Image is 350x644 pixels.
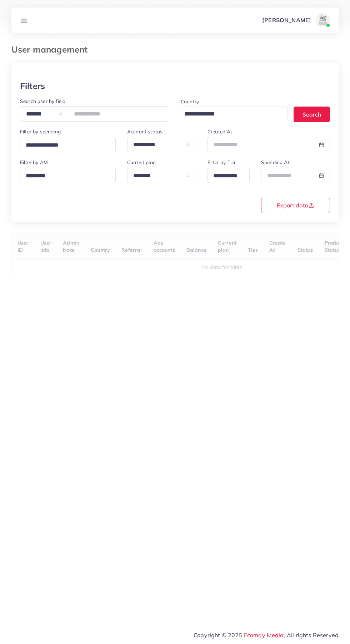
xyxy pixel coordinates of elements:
[284,631,339,639] span: , All rights Reserved
[261,198,330,213] button: Export data
[258,13,333,27] a: [PERSON_NAME]avatar
[23,171,106,182] input: Search for option
[194,631,339,639] span: Copyright © 2025
[20,137,116,152] div: Search for option
[277,202,314,208] span: Export data
[23,140,106,151] input: Search for option
[244,631,284,639] a: Ecomdy Media
[294,107,330,122] button: Search
[211,171,240,182] input: Search for option
[20,128,61,135] label: Filter by spending
[20,98,65,105] label: Search user by field
[20,168,116,183] div: Search for option
[316,13,330,27] img: avatar
[182,109,279,120] input: Search for option
[181,98,199,105] label: Country
[127,159,156,166] label: Current plan
[20,81,45,91] h3: Filters
[181,107,288,121] div: Search for option
[127,128,162,135] label: Account status
[262,16,311,24] p: [PERSON_NAME]
[207,159,236,166] label: Filter by Tier
[20,159,48,166] label: Filter by AM
[207,128,232,135] label: Created At
[11,44,93,55] h3: User management
[207,168,250,183] div: Search for option
[261,159,290,166] label: Spending At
